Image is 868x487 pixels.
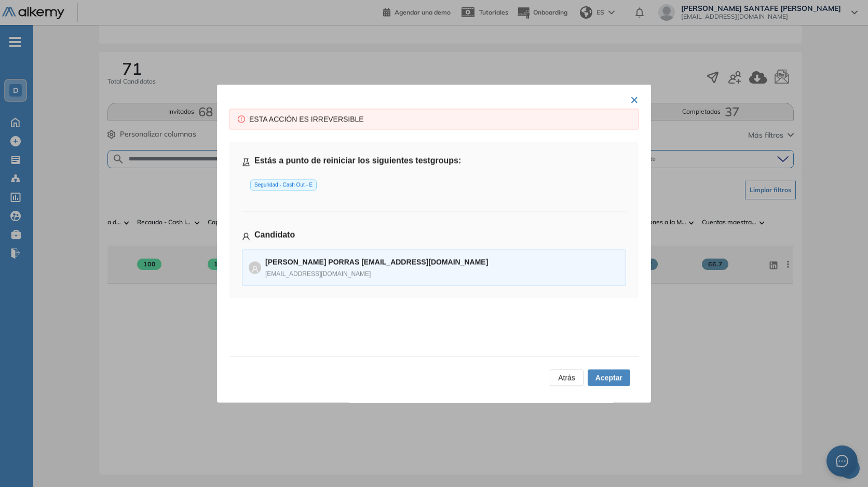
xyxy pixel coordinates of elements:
[558,372,575,384] span: Atrás
[251,266,259,273] span: user
[265,258,488,266] strong: [PERSON_NAME] PORRAS [EMAIL_ADDRESS][DOMAIN_NAME]
[550,370,584,386] button: Atrás
[595,372,622,384] span: Aceptar
[588,370,630,386] button: Aceptar
[265,270,371,278] span: [EMAIL_ADDRESS][DOMAIN_NAME]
